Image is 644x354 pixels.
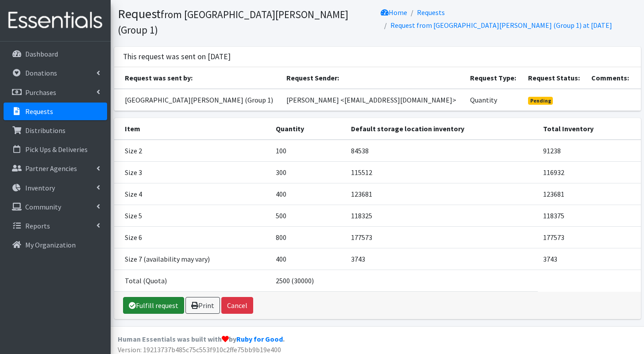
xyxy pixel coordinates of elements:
p: My Organization [25,240,76,249]
td: 500 [270,205,346,227]
th: Request Type: [465,67,522,89]
a: Requests [4,103,107,120]
th: Item [114,118,270,140]
th: Request Sender: [281,67,465,89]
th: Quantity [270,118,346,140]
a: Inventory [4,179,107,197]
a: Donations [4,64,107,82]
a: Home [381,8,407,17]
td: Size 7 (availability may vary) [114,248,270,270]
span: Version: 19213737b485c75c553f910c2ffe75bb9b19e400 [118,345,281,354]
p: Dashboard [25,49,58,58]
a: Ruby for Good [236,335,283,343]
td: Quantity [465,89,522,111]
p: Community [25,202,61,211]
img: HumanEssentials [4,6,107,35]
p: Requests [25,107,53,116]
a: Dashboard [4,45,107,63]
a: Partner Agencies [4,160,107,177]
p: Partner Agencies [25,164,77,173]
span: Pending [528,97,553,105]
td: 400 [270,183,346,205]
a: Request from [GEOGRAPHIC_DATA][PERSON_NAME] (Group 1) at [DATE] [390,21,612,30]
th: Comments: [586,67,640,89]
a: Print [185,297,220,314]
p: Reports [25,221,50,230]
th: Request was sent by: [114,67,282,89]
td: 3743 [538,248,640,270]
a: Distributions [4,122,107,139]
td: 118325 [346,205,538,227]
td: Size 5 [114,205,270,227]
td: Size 4 [114,183,270,205]
p: Donations [25,69,57,77]
small: from [GEOGRAPHIC_DATA][PERSON_NAME] (Group 1) [118,8,348,36]
td: 100 [270,140,346,162]
a: Reports [4,217,107,235]
td: 2500 (30000) [270,270,346,292]
td: Size 6 [114,227,270,248]
td: 3743 [346,248,538,270]
td: [GEOGRAPHIC_DATA][PERSON_NAME] (Group 1) [114,89,282,111]
td: [PERSON_NAME] <[EMAIL_ADDRESS][DOMAIN_NAME]> [281,89,465,111]
a: Pick Ups & Deliveries [4,141,107,158]
td: 118375 [538,205,640,227]
td: Size 3 [114,162,270,183]
p: Purchases [25,88,56,97]
strong: Human Essentials was built with by . [118,335,285,343]
a: Requests [417,8,445,17]
a: Fulfill request [123,297,184,314]
th: Default storage location inventory [346,118,538,140]
td: 400 [270,248,346,270]
p: Pick Ups & Deliveries [25,145,88,154]
td: 115512 [346,162,538,183]
td: 116932 [538,162,640,183]
td: 123681 [346,183,538,205]
td: 177573 [346,227,538,248]
a: My Organization [4,236,107,254]
h3: This request was sent on [DATE] [123,52,231,61]
td: 123681 [538,183,640,205]
td: 91238 [538,140,640,162]
a: Community [4,198,107,216]
td: 800 [270,227,346,248]
th: Total Inventory [538,118,640,140]
p: Distributions [25,126,66,135]
a: Purchases [4,84,107,101]
td: 300 [270,162,346,183]
button: Cancel [221,297,253,314]
td: Total (Quota) [114,270,270,292]
h1: Request [118,6,374,37]
td: 84538 [346,140,538,162]
td: 177573 [538,227,640,248]
td: Size 2 [114,140,270,162]
th: Request Status: [523,67,586,89]
p: Inventory [25,183,55,192]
